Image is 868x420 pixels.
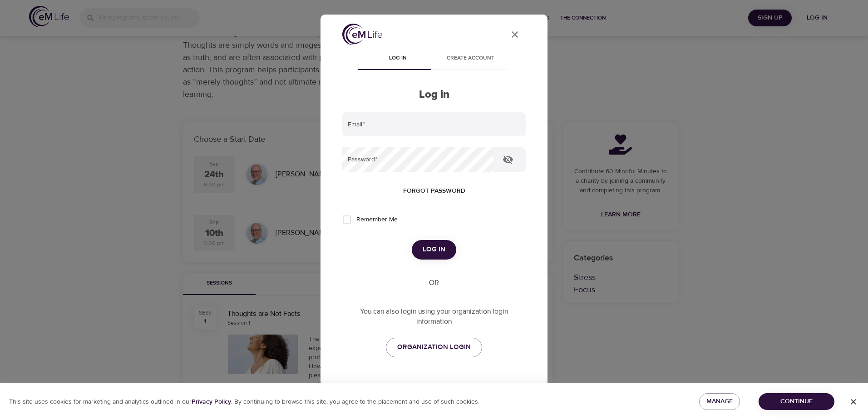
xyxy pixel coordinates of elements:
[403,185,465,197] span: Forgot password
[397,341,471,353] span: ORGANIZATION LOGIN
[356,215,398,225] span: Remember Me
[342,24,382,45] img: logo
[425,278,443,288] div: OR
[367,54,429,63] span: Log in
[386,338,482,357] a: ORGANIZATION LOGIN
[766,396,827,407] span: Continue
[504,24,526,45] button: close
[412,240,456,259] button: Log in
[192,398,231,406] b: Privacy Policy
[399,183,469,200] button: Forgot password
[342,48,526,70] div: disabled tabs example
[423,244,445,255] span: Log in
[342,306,526,327] p: You can also login using your organization login information
[706,396,733,407] span: Manage
[342,88,526,101] h2: Log in
[439,54,501,63] span: Create account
